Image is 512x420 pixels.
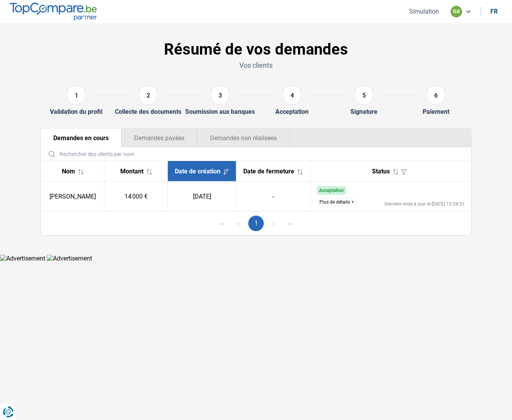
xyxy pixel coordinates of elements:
button: Next Page [266,216,281,231]
div: 6 [426,86,445,105]
span: Date de fermeture [243,168,294,175]
div: 4 [282,86,302,105]
td: [DATE] [168,182,236,211]
div: Dernière mise à jour le [DATE] 15:54:51 [384,202,465,206]
div: 1 [67,86,86,105]
div: Paiement [423,108,449,115]
span: Montant [120,168,143,175]
span: Acceptation [319,188,344,193]
button: Demandes non réalisées [197,129,290,147]
button: Page 1 [248,216,264,231]
button: Demandes en cours [41,129,121,147]
h1: Résumé de vos demandes [40,40,472,59]
div: gd [451,6,462,17]
td: [PERSON_NAME] [41,182,104,211]
span: Status [372,168,390,175]
div: Soumission aux banques [185,108,255,115]
img: TopCompare.be [10,3,97,20]
input: Rechercher des clients par nom [44,147,468,161]
button: First Page [214,216,229,231]
div: Signature [350,108,377,115]
button: Simulation [407,7,441,15]
button: Last Page [283,216,298,231]
span: Date de création [175,168,220,175]
td: - [236,182,310,211]
button: Plus de détails [317,198,357,206]
div: 3 [210,86,230,105]
div: fr [490,8,498,15]
button: Demandes payées [121,129,197,147]
div: Collecte des documents [115,108,181,115]
button: Previous Page [231,216,246,231]
p: Vos clients [40,60,472,70]
img: Advertisement [47,255,92,262]
td: 14 000 € [104,182,168,211]
div: 2 [138,86,158,105]
div: Acceptation [275,108,309,115]
div: 5 [354,86,374,105]
span: Nom [62,168,75,175]
div: Validation du profil [50,108,102,115]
